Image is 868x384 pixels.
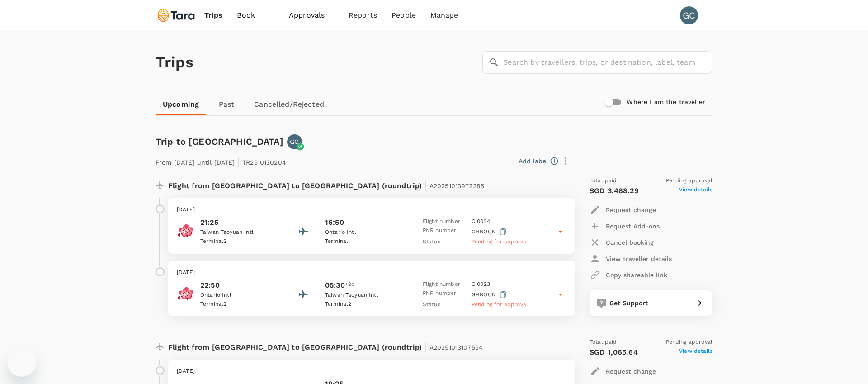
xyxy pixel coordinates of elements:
p: SGD 1,065.64 [590,347,638,358]
p: GC [290,137,299,146]
button: Copy shareable link [590,267,667,283]
p: 05:30 [325,280,345,291]
span: Get Support [609,299,648,307]
span: View details [679,347,712,358]
p: : [466,280,468,289]
span: Trips [204,10,223,21]
p: Request change [606,205,656,214]
a: Upcoming [156,94,206,115]
a: Cancelled/Rejected [247,94,331,115]
span: Reports [349,10,377,21]
p: [DATE] [177,367,566,376]
p: Status [423,237,462,247]
span: Book [237,10,255,21]
p: Terminal 2 [200,300,282,309]
p: CI 0023 [472,280,490,289]
h6: Where I am the traveller [627,97,705,107]
h6: Trip to [GEOGRAPHIC_DATA] [156,134,283,149]
p: CI 0024 [472,217,490,226]
iframe: Button to launch messaging window [7,348,36,377]
p: : [466,300,468,309]
p: Terminal I [325,237,406,246]
button: Cancel booking [590,234,654,251]
p: Flight from [GEOGRAPHIC_DATA] to [GEOGRAPHIC_DATA] (roundtrip) [168,176,484,193]
span: | [424,341,427,353]
p: Ontario Intl [200,291,282,300]
p: Taiwan Taoyuan Intl [325,291,406,300]
button: Request change [590,363,656,379]
p: 22:50 [200,280,282,291]
span: Pending approval [666,338,712,347]
p: GHBOON [472,226,508,237]
p: Terminal 2 [325,300,406,309]
span: Approvals [289,10,334,21]
p: Flight from [GEOGRAPHIC_DATA] to [GEOGRAPHIC_DATA] (roundtrip) [168,338,483,354]
span: | [424,179,427,192]
p: Flight number [423,280,462,289]
p: View traveller details [606,254,672,263]
span: | [237,156,240,168]
span: Pending for approval [472,301,528,308]
span: +2d [345,280,355,291]
button: Add label [519,156,558,166]
span: Pending for approval [472,238,528,245]
p: Copy shareable link [606,270,667,280]
span: A20251013107554 [429,344,483,351]
p: SGD 3,488.29 [590,185,639,196]
span: Total paid [590,176,617,185]
p: 21:25 [200,217,282,228]
span: View details [679,185,712,196]
span: Total paid [590,338,617,347]
p: Request change [606,367,656,376]
p: Terminal 2 [200,237,282,246]
div: GC [680,6,698,24]
p: Cancel booking [606,238,654,247]
p: Flight number [423,217,462,226]
span: A20251013972285 [429,182,484,190]
a: Past [206,94,247,115]
img: Tara Climate Ltd [156,5,197,25]
img: China Airlines [177,222,195,240]
p: Ontario Intl [325,228,406,237]
button: Request Add-ons [590,218,660,234]
p: : [466,217,468,226]
h1: Trips [156,31,193,94]
input: Search by travellers, trips, or destination, label, team [503,51,712,74]
p: Taiwan Taoyuan Intl [200,228,282,237]
button: View traveller details [590,251,672,267]
p: From [DATE] until [DATE] TR2510130204 [156,153,286,169]
img: China Airlines [177,284,195,303]
p: 16:50 [325,217,344,228]
p: Request Add-ons [606,222,660,231]
p: Status [423,300,462,309]
p: : [466,226,468,237]
span: Pending approval [666,176,712,185]
button: Request change [590,202,656,218]
p: PNR number [423,289,462,300]
span: People [392,10,416,21]
p: : [466,237,468,247]
p: [DATE] [177,268,566,277]
span: Manage [430,10,458,21]
p: [DATE] [177,205,566,214]
p: GHBOON [472,289,508,300]
p: PNR number [423,226,462,237]
p: : [466,289,468,300]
